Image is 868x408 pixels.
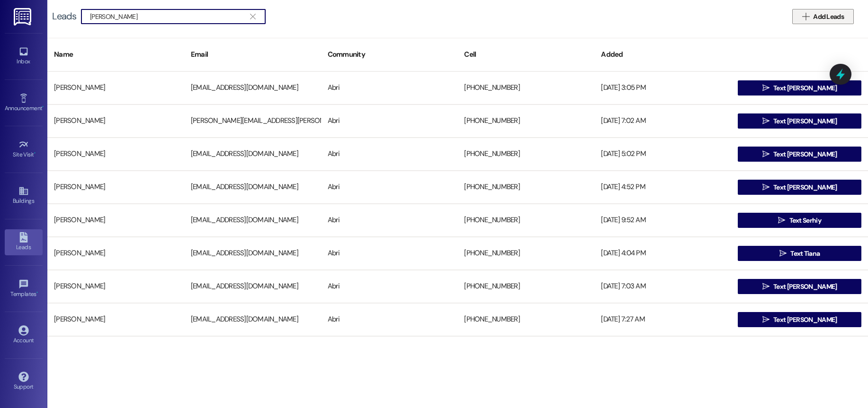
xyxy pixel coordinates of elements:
[594,112,731,130] div: [DATE] 7:02 AM
[762,117,770,125] i: 
[184,277,321,296] div: [EMAIL_ADDRESS][DOMAIN_NAME]
[457,43,594,66] div: Cell
[5,137,43,162] a: Site Visit •
[594,211,731,230] div: [DATE] 9:52 AM
[457,145,594,164] div: [PHONE_NUMBER]
[184,78,321,97] div: [EMAIL_ADDRESS][DOMAIN_NAME]
[321,178,458,197] div: Abri
[738,113,861,129] button: Text [PERSON_NAME]
[5,276,43,302] a: Templates •
[5,322,43,348] a: Account
[779,250,787,257] i: 
[738,180,861,195] button: Text [PERSON_NAME]
[594,244,731,263] div: [DATE] 4:04 PM
[36,289,38,296] span: •
[52,11,76,21] div: Leads
[738,213,861,228] button: Text Serhiy
[47,78,184,97] div: [PERSON_NAME]
[47,244,184,263] div: [PERSON_NAME]
[738,246,861,261] button: Text Tiana
[245,9,260,24] button: Clear text
[457,211,594,230] div: [PHONE_NUMBER]
[594,43,731,66] div: Added
[773,282,837,292] span: Text [PERSON_NAME]
[594,178,731,197] div: [DATE] 4:52 PM
[47,43,184,66] div: Name
[184,43,321,66] div: Email
[42,104,44,110] span: •
[773,116,837,126] span: Text [PERSON_NAME]
[594,145,731,164] div: [DATE] 5:02 PM
[594,78,731,97] div: [DATE] 3:05 PM
[321,211,458,230] div: Abri
[738,147,861,162] button: Text [PERSON_NAME]
[594,310,731,329] div: [DATE] 7:27 AM
[738,279,861,294] button: Text [PERSON_NAME]
[321,145,458,164] div: Abri
[47,145,184,164] div: [PERSON_NAME]
[5,229,43,255] a: Leads
[47,178,184,197] div: [PERSON_NAME]
[457,78,594,97] div: [PHONE_NUMBER]
[762,84,770,92] i: 
[792,9,854,24] button: Add Leads
[321,112,458,130] div: Abri
[457,310,594,329] div: [PHONE_NUMBER]
[738,80,861,95] button: Text [PERSON_NAME]
[90,10,245,23] input: Search name/email/community (quotes for exact match e.g. "John Smith")
[250,13,255,20] i: 
[47,277,184,296] div: [PERSON_NAME]
[773,83,837,93] span: Text [PERSON_NAME]
[762,283,770,290] i: 
[789,216,821,226] span: Text Serhiy
[184,244,321,263] div: [EMAIL_ADDRESS][DOMAIN_NAME]
[47,310,184,329] div: [PERSON_NAME]
[321,78,458,97] div: Abri
[773,315,837,325] span: Text [PERSON_NAME]
[47,112,184,130] div: [PERSON_NAME]
[321,310,458,329] div: Abri
[762,150,770,158] i: 
[773,182,837,192] span: Text [PERSON_NAME]
[184,310,321,329] div: [EMAIL_ADDRESS][DOMAIN_NAME]
[802,13,809,20] i: 
[790,249,820,259] span: Text Tiana
[14,8,33,26] img: ResiDesk Logo
[5,43,43,69] a: Inbox
[184,178,321,197] div: [EMAIL_ADDRESS][DOMAIN_NAME]
[813,12,844,22] span: Add Leads
[773,149,837,159] span: Text [PERSON_NAME]
[738,312,861,327] button: Text [PERSON_NAME]
[47,211,184,230] div: [PERSON_NAME]
[762,183,770,191] i: 
[5,183,43,208] a: Buildings
[321,43,458,66] div: Community
[5,369,43,394] a: Support
[321,277,458,296] div: Abri
[778,217,785,224] i: 
[184,112,321,130] div: [PERSON_NAME][EMAIL_ADDRESS][PERSON_NAME][DOMAIN_NAME]
[762,316,770,323] i: 
[457,178,594,197] div: [PHONE_NUMBER]
[594,277,731,296] div: [DATE] 7:03 AM
[457,112,594,130] div: [PHONE_NUMBER]
[457,277,594,296] div: [PHONE_NUMBER]
[321,244,458,263] div: Abri
[457,244,594,263] div: [PHONE_NUMBER]
[184,211,321,230] div: [EMAIL_ADDRESS][DOMAIN_NAME]
[184,145,321,164] div: [EMAIL_ADDRESS][DOMAIN_NAME]
[34,150,36,156] span: •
